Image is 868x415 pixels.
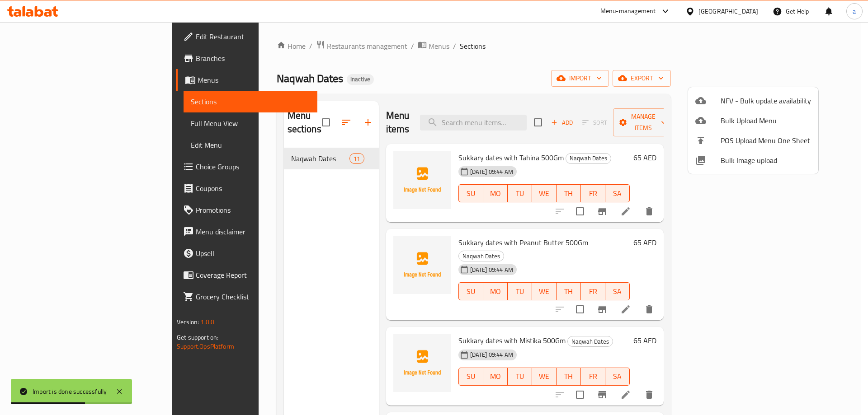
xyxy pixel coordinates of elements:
span: POS Upload Menu One Sheet [721,135,811,146]
span: Bulk Image upload [721,155,811,166]
span: Bulk Upload Menu [721,115,811,126]
div: Import is done successfully [33,387,107,396]
li: Upload bulk menu [688,111,818,131]
li: POS Upload Menu One Sheet [688,131,818,150]
span: NFV - Bulk update availability [721,95,811,106]
li: NFV - Bulk update availability [688,91,818,111]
